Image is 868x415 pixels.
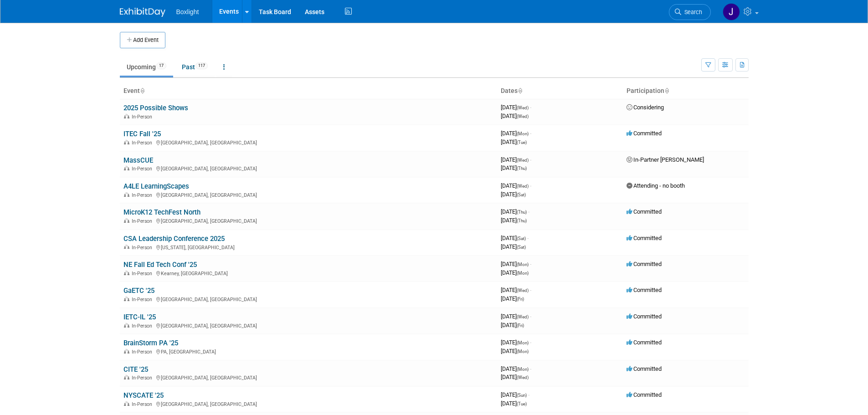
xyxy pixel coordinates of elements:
[517,314,529,319] span: (Wed)
[627,313,662,320] span: Committed
[528,208,529,215] span: -
[195,62,208,69] span: 117
[517,105,529,110] span: (Wed)
[123,191,493,198] div: [GEOGRAPHIC_DATA], [GEOGRAPHIC_DATA]
[501,208,529,215] span: [DATE]
[723,3,740,20] img: Jean Knight
[501,269,529,276] span: [DATE]
[123,130,161,138] a: ITEC Fall '25
[140,87,144,94] a: Sort by Event Name
[517,375,529,380] span: (Wed)
[627,261,662,267] span: Committed
[517,218,527,223] span: (Thu)
[132,166,155,172] span: In-Person
[530,261,531,267] span: -
[124,401,129,406] img: In-Person Event
[517,262,529,267] span: (Mon)
[175,58,215,76] a: Past117
[528,391,529,398] span: -
[627,208,662,215] span: Committed
[517,166,527,171] span: (Thu)
[627,182,685,189] span: Attending - no booth
[124,114,129,118] img: In-Person Event
[124,375,129,379] img: In-Person Event
[123,164,493,172] div: [GEOGRAPHIC_DATA], [GEOGRAPHIC_DATA]
[123,235,225,243] a: CSA Leadership Conference 2025
[120,58,173,76] a: Upcoming17
[517,323,524,328] span: (Fri)
[501,287,531,293] span: [DATE]
[517,131,529,136] span: (Mon)
[530,287,531,293] span: -
[501,138,527,145] span: [DATE]
[132,140,155,146] span: In-Person
[501,295,524,302] span: [DATE]
[124,271,129,275] img: In-Person Event
[530,313,531,320] span: -
[517,236,526,241] span: (Sat)
[501,348,529,354] span: [DATE]
[123,269,493,277] div: Kearney, [GEOGRAPHIC_DATA]
[627,339,662,346] span: Committed
[132,192,155,198] span: In-Person
[176,8,199,15] span: Boxlight
[517,210,527,215] span: (Thu)
[664,87,669,94] a: Sort by Participation Type
[627,104,664,111] span: Considering
[156,62,166,69] span: 17
[501,191,526,198] span: [DATE]
[132,323,155,329] span: In-Person
[124,140,129,144] img: In-Person Event
[501,130,531,137] span: [DATE]
[123,348,493,355] div: PA, [GEOGRAPHIC_DATA]
[517,140,527,145] span: (Tue)
[530,104,531,111] span: -
[501,374,529,380] span: [DATE]
[517,271,529,276] span: (Mon)
[124,297,129,301] img: In-Person Event
[123,313,156,321] a: IETC-IL '25
[123,295,493,302] div: [GEOGRAPHIC_DATA], [GEOGRAPHIC_DATA]
[497,83,623,99] th: Dates
[518,87,522,94] a: Sort by Start Date
[123,339,178,347] a: BrainStorm PA '25
[124,192,129,197] img: In-Person Event
[627,130,662,137] span: Committed
[530,339,531,346] span: -
[517,114,529,119] span: (Wed)
[517,393,527,398] span: (Sun)
[501,156,531,163] span: [DATE]
[501,182,531,189] span: [DATE]
[120,32,165,48] button: Add Event
[517,158,529,163] span: (Wed)
[517,288,529,293] span: (Wed)
[132,349,155,355] span: In-Person
[627,235,662,241] span: Committed
[132,297,155,302] span: In-Person
[124,323,129,328] img: In-Person Event
[124,349,129,354] img: In-Person Event
[530,365,531,372] span: -
[627,156,704,163] span: In-Partner [PERSON_NAME]
[123,182,189,190] a: A4LE LearningScapes
[501,243,526,250] span: [DATE]
[124,218,129,223] img: In-Person Event
[517,192,526,197] span: (Sat)
[123,138,493,146] div: [GEOGRAPHIC_DATA], [GEOGRAPHIC_DATA]
[123,287,154,295] a: GaETC '25
[123,243,493,251] div: [US_STATE], [GEOGRAPHIC_DATA]
[501,235,529,241] span: [DATE]
[517,340,529,345] span: (Mon)
[123,104,188,112] a: 2025 Possible Shows
[123,261,197,269] a: NE Fall Ed Tech Conf '25
[123,208,200,216] a: MicroK12 TechFest North
[517,184,529,189] span: (Wed)
[123,374,493,381] div: [GEOGRAPHIC_DATA], [GEOGRAPHIC_DATA]
[669,4,711,20] a: Search
[123,391,164,400] a: NYSCATE '25
[120,83,497,99] th: Event
[530,130,531,137] span: -
[501,391,529,398] span: [DATE]
[501,322,524,328] span: [DATE]
[517,245,526,250] span: (Sat)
